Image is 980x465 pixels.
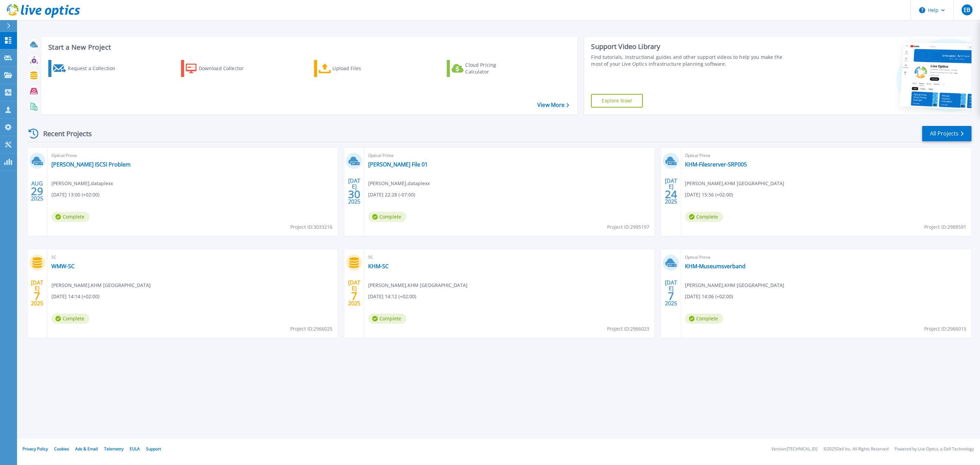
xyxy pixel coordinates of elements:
[685,282,784,289] span: [PERSON_NAME] , KHM [GEOGRAPHIC_DATA]
[51,212,89,222] span: Complete
[685,212,723,222] span: Complete
[332,62,387,75] div: Upload Files
[685,152,967,159] span: Optical Prime
[48,60,124,77] a: Request a Collection
[924,223,966,231] span: Project ID: 2988591
[104,446,124,452] a: Telemetry
[685,263,746,270] a: KHM-Museumsverband
[51,282,151,289] span: [PERSON_NAME] , KHM [GEOGRAPHIC_DATA]
[51,314,89,324] span: Complete
[537,102,569,108] a: View More
[607,223,649,231] span: Project ID: 2995197
[591,54,792,67] div: Find tutorials, instructional guides and other support videos to help you make the most of your L...
[290,325,332,333] span: Project ID: 2966025
[685,191,733,198] span: [DATE] 15:56 (+02:00)
[591,94,643,108] a: Explore Now!
[48,44,569,51] h3: Start a New Project
[685,293,733,300] span: [DATE] 14:06 (+02:00)
[51,152,333,159] span: Optical Prime
[924,325,966,333] span: Project ID: 2966015
[290,223,332,231] span: Project ID: 3033216
[314,60,390,77] a: Upload Files
[368,180,430,187] span: [PERSON_NAME] , dataplexx
[368,212,406,222] span: Complete
[68,62,122,75] div: Request a Collection
[368,282,468,289] span: [PERSON_NAME] , KHM [GEOGRAPHIC_DATA]
[54,446,69,452] a: Cookies
[26,125,101,142] div: Recent Projects
[31,188,43,194] span: 29
[964,7,970,13] span: EB
[348,179,361,204] div: [DATE] 2025
[130,446,140,452] a: EULA
[51,254,333,261] span: SC
[351,293,357,299] span: 7
[51,263,75,270] a: WMW-SC
[665,191,677,197] span: 24
[665,280,677,305] div: [DATE] 2025
[368,314,406,324] span: Complete
[685,161,747,168] a: KHM-Filesrerver-SRP005
[348,280,361,305] div: [DATE] 2025
[75,446,98,452] a: Ads & Email
[368,293,416,300] span: [DATE] 14:12 (+02:00)
[368,263,389,270] a: KHM-SC
[348,191,360,197] span: 30
[368,152,650,159] span: Optical Prime
[51,293,99,300] span: [DATE] 14:14 (+02:00)
[34,293,40,299] span: 7
[31,179,44,204] div: AUG 2025
[771,447,817,451] li: Version: [TECHNICAL_ID]
[591,42,792,51] div: Support Video Library
[146,446,161,452] a: Support
[199,62,253,75] div: Download Collector
[51,180,113,187] span: [PERSON_NAME] , dataplexx
[685,254,967,261] span: Optical Prime
[665,179,677,204] div: [DATE] 2025
[368,254,650,261] span: SC
[685,180,784,187] span: [PERSON_NAME] , KHM [GEOGRAPHIC_DATA]
[922,126,971,141] a: All Projects
[368,161,428,168] a: [PERSON_NAME] File 01
[368,191,415,198] span: [DATE] 22:28 (-07:00)
[607,325,649,333] span: Project ID: 2966023
[685,314,723,324] span: Complete
[895,447,974,451] li: Powered by Live Optics, a Dell Technology
[31,280,44,305] div: [DATE] 2025
[51,191,99,198] span: [DATE] 13:00 (+02:00)
[823,447,888,451] li: © 2025 Dell Inc. All Rights Reserved
[181,60,257,77] a: Download Collector
[668,293,674,299] span: 7
[22,446,48,452] a: Privacy Policy
[51,161,131,168] a: [PERSON_NAME] ISCSI Problem
[447,60,523,77] a: Cloud Pricing Calculator
[465,62,520,75] div: Cloud Pricing Calculator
